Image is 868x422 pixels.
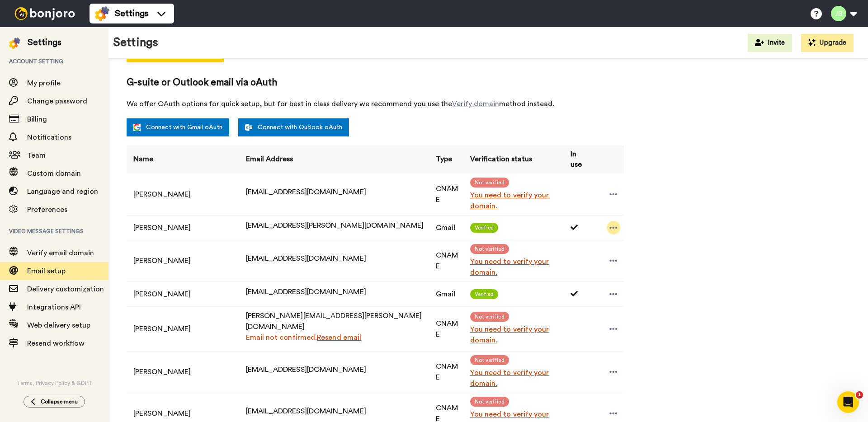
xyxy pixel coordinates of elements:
a: You need to verify your domain. [470,367,560,389]
div: Settings [28,36,61,49]
a: You need to verify your domain. [470,256,560,278]
span: Integrations API [27,304,81,311]
span: Not verified [470,355,509,365]
span: Settings [115,7,149,20]
td: [PERSON_NAME] [127,240,239,281]
td: Gmail [429,281,463,306]
th: Email Address [239,145,429,173]
td: [PERSON_NAME] [127,173,239,215]
span: G-suite or Outlook email via oAuth [127,76,624,89]
td: CNAME [429,173,463,215]
iframe: Intercom live chat [837,391,859,413]
span: [EMAIL_ADDRESS][DOMAIN_NAME] [246,288,366,295]
button: Upgrade [801,34,854,52]
span: Email setup [27,267,66,275]
a: You need to verify your domain. [470,190,560,211]
a: Connect with Outlook oAuth [238,118,349,136]
td: CNAME [429,351,463,393]
span: Language and region [27,188,98,195]
i: Used 1 times [571,224,580,231]
span: [PERSON_NAME][EMAIL_ADDRESS][PERSON_NAME][DOMAIN_NAME] [246,312,422,330]
img: settings-colored.svg [9,38,20,49]
span: [EMAIL_ADDRESS][DOMAIN_NAME] [246,188,366,196]
img: google.svg [133,124,141,131]
a: Verify domain [452,100,499,108]
span: [EMAIL_ADDRESS][DOMAIN_NAME] [246,408,366,415]
span: Resend workflow [27,340,85,347]
a: Connect with Gmail oAuth [127,118,229,136]
a: Resend email [317,334,361,341]
td: [PERSON_NAME] [127,215,239,240]
span: Change password [27,98,87,105]
button: Invite [748,34,792,52]
span: Web delivery setup [27,322,90,329]
span: [EMAIL_ADDRESS][PERSON_NAME][DOMAIN_NAME] [246,222,424,229]
div: Email not confirmed. [246,332,426,343]
th: Type [429,145,463,173]
span: Verified [470,289,499,299]
span: 1 [856,391,863,399]
a: You need to verify your domain. [470,324,560,346]
span: Verified [470,223,499,233]
th: Verification status [463,145,564,173]
span: Not verified [470,244,509,254]
td: [PERSON_NAME] [127,351,239,393]
span: Team [27,152,46,159]
span: Not verified [470,178,509,188]
span: We offer OAuth options for quick setup, but for best in class delivery we recommend you use the m... [127,98,624,109]
td: Gmail [429,215,463,240]
span: Delivery customization [27,286,104,293]
span: Not verified [470,397,509,407]
th: Name [127,145,239,173]
td: [PERSON_NAME] [127,306,239,351]
td: CNAME [429,240,463,281]
span: Verify email domain [27,249,94,257]
span: Billing [27,116,47,123]
span: Collapse menu [41,398,78,405]
td: CNAME [429,306,463,351]
h1: Settings [113,36,158,49]
img: settings-colored.svg [95,6,109,21]
button: Collapse menu [24,396,85,408]
span: [EMAIL_ADDRESS][DOMAIN_NAME] [246,255,366,262]
span: [EMAIL_ADDRESS][DOMAIN_NAME] [246,366,366,373]
span: Preferences [27,206,67,213]
span: Custom domain [27,170,81,177]
span: Notifications [27,134,71,141]
span: Not verified [470,312,509,322]
i: Used 1 times [571,290,580,297]
img: bj-logo-header-white.svg [11,7,79,20]
img: outlook-white.svg [245,124,252,131]
span: My profile [27,80,61,87]
th: In use [564,145,591,173]
td: [PERSON_NAME] [127,281,239,306]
